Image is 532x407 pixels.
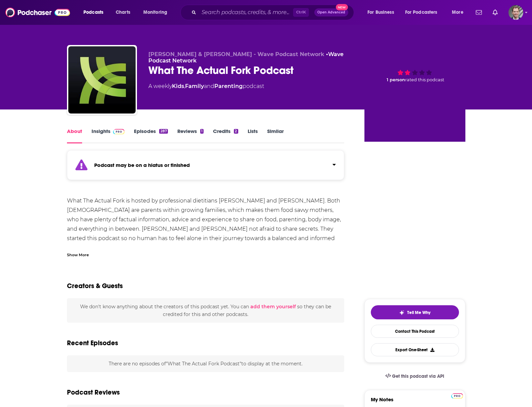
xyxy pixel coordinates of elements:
[200,129,204,134] div: 1
[371,325,459,338] a: Contact This Podcast
[399,310,404,315] img: tell me why sparkle
[248,128,258,143] a: Lists
[204,83,214,89] span: and
[250,304,296,309] button: add them yourself
[159,129,168,134] div: 287
[508,5,523,20] button: Show profile menu
[336,4,348,10] span: New
[314,8,348,16] button: Open AdvancedNew
[363,7,402,18] button: open menu
[143,8,167,17] span: Monitoring
[67,339,118,347] h2: Recent Episodes
[451,393,463,399] img: Podchaser Pro
[184,83,185,89] span: ,
[111,7,134,18] a: Charts
[67,388,120,397] h3: Podcast Reviews
[380,368,450,385] a: Get this podcast via API
[199,7,293,18] input: Search podcasts, credits, & more...
[371,305,459,319] button: tell me why sparkleTell Me Why
[148,82,264,90] div: A weekly podcast
[67,128,82,143] a: About
[109,361,303,367] span: There are no episodes of "What The Actual Fork Podcast" to display at the moment.
[113,129,125,134] img: Podchaser Pro
[371,343,459,356] button: Export One-Sheet
[94,162,190,168] strong: Podcast may be on a hiatus or finished
[473,7,485,18] a: Show notifications dropdown
[185,83,204,89] a: Family
[148,51,324,57] span: [PERSON_NAME] & [PERSON_NAME] - Wave Podcast Network
[490,7,500,18] a: Show notifications dropdown
[407,310,430,315] span: Tell Me Why
[92,128,125,143] a: InsightsPodchaser Pro
[447,7,472,18] button: open menu
[293,8,309,17] span: Ctrl K
[508,5,523,20] img: User Profile
[364,51,465,93] div: 1 personrated this podcast
[451,392,463,399] a: Pro website
[134,128,168,143] a: Episodes287
[172,83,184,89] a: Kids
[5,6,70,19] img: Podchaser - Follow, Share and Rate Podcasts
[148,51,344,64] a: Wave Podcast Network
[116,8,130,17] span: Charts
[214,83,243,89] a: Parenting
[234,129,238,134] div: 2
[405,77,444,82] span: rated this podcast
[267,128,284,143] a: Similar
[508,5,523,20] span: Logged in as kwerderman
[392,373,444,379] span: Get this podcast via API
[68,46,136,114] img: What The Actual Fork Podcast
[67,282,123,290] h2: Creators & Guests
[405,8,437,17] span: For Podcasters
[80,304,331,317] span: We don't know anything about the creators of this podcast yet . You can so they can be credited f...
[148,51,344,64] span: •
[401,7,447,18] button: open menu
[213,128,238,143] a: Credits2
[387,77,405,82] span: 1 person
[83,8,103,17] span: Podcasts
[79,7,112,18] button: open menu
[177,128,204,143] a: Reviews1
[187,5,360,20] div: Search podcasts, credits, & more...
[452,8,463,17] span: More
[139,7,176,18] button: open menu
[317,11,345,14] span: Open Advanced
[67,196,345,253] div: What The Actual Fork is hosted by professional dietitians [PERSON_NAME] and [PERSON_NAME]. Both [...
[367,8,394,17] span: For Business
[67,154,345,180] section: Click to expand status details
